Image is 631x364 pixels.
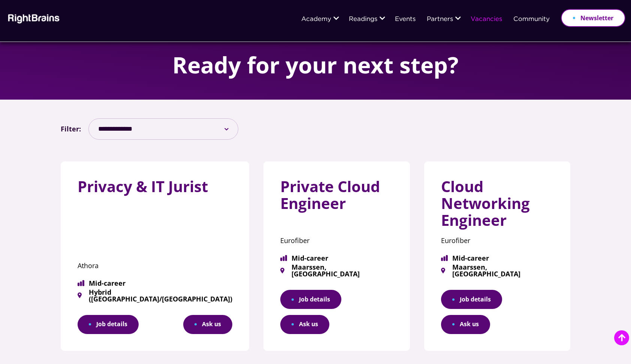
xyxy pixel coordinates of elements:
[441,234,554,247] p: Eurofiber
[280,178,393,218] h3: Private Cloud Engineer
[78,280,232,286] span: Mid-career
[78,315,139,334] a: Job details
[280,290,341,309] a: Job details
[349,16,377,23] a: Readings
[280,315,329,334] button: Ask us
[78,259,232,272] p: Athora
[395,16,416,23] a: Events
[561,9,625,27] a: Newsletter
[301,16,331,23] a: Academy
[78,178,232,201] h3: Privacy & IT Jurist
[471,16,502,23] a: Vacancies
[441,290,502,309] a: Job details
[513,16,550,23] a: Community
[280,264,393,277] span: Maarssen, [GEOGRAPHIC_DATA]
[172,52,459,77] h1: Ready for your next step?
[441,178,554,234] h3: Cloud Networking Engineer
[183,315,232,334] button: Ask us
[6,13,60,24] img: Rightbrains
[441,315,490,334] button: Ask us
[441,264,554,277] span: Maarssen, [GEOGRAPHIC_DATA]
[280,234,393,247] p: Eurofiber
[78,289,232,302] span: Hybrid ([GEOGRAPHIC_DATA]/[GEOGRAPHIC_DATA])
[427,16,453,23] a: Partners
[441,255,554,261] span: Mid-career
[61,123,81,135] label: Filter:
[280,255,393,261] span: Mid-career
